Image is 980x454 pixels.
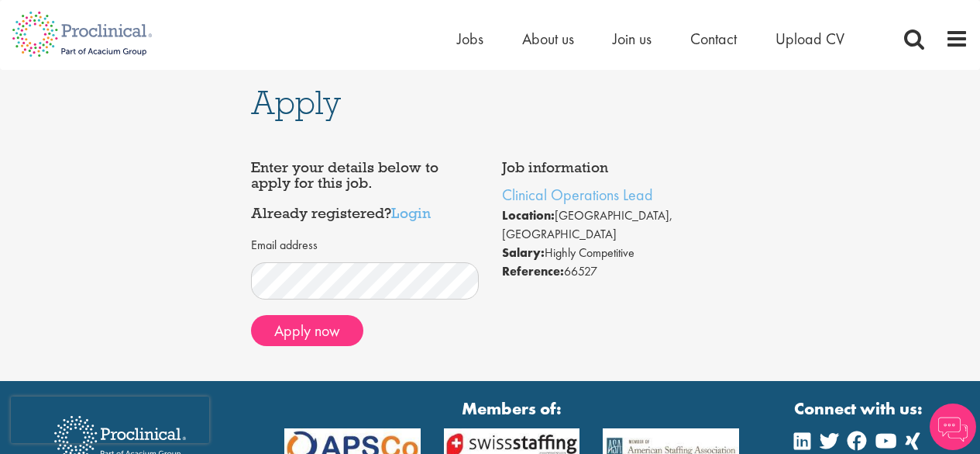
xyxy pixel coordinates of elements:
label: Email address [251,237,318,255]
span: Apply [251,81,341,123]
a: Upload CV [775,29,844,49]
strong: Connect with us: [794,397,926,421]
a: About us [522,29,574,49]
a: Login [391,203,431,222]
a: Contact [690,29,737,49]
strong: Salary: [502,244,545,261]
h4: Enter your details below to apply for this job. Already registered? [251,160,479,221]
li: [GEOGRAPHIC_DATA], [GEOGRAPHIC_DATA] [502,206,730,244]
li: 66527 [502,262,730,281]
a: Join us [613,29,652,49]
a: Jobs [457,29,483,49]
iframe: reCAPTCHA [11,397,209,443]
strong: Members of: [284,397,740,421]
li: Highly Competitive [502,244,730,262]
h4: Job information [502,160,730,175]
strong: Reference: [502,263,564,279]
strong: Location: [502,207,555,224]
a: Clinical Operations Lead [502,185,653,205]
img: Chatbot [930,404,976,450]
button: Apply now [251,315,363,346]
